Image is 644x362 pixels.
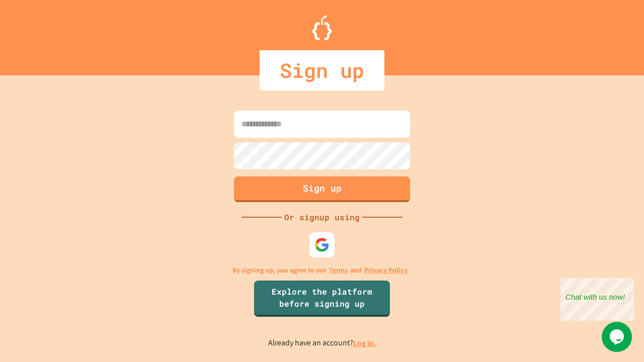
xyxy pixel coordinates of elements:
[312,15,332,40] img: Logo.svg
[364,265,408,276] a: Privacy Policy
[314,237,330,252] img: google-icon.svg
[234,176,410,202] button: Sign up
[602,322,634,352] iframe: chat widget
[329,265,348,276] a: Terms
[353,338,376,348] a: Log in.
[232,265,412,276] p: By signing up, you agree to our and .
[282,211,362,223] div: Or signup using
[268,337,376,349] p: Already have an account?
[260,50,384,90] div: Sign up
[254,281,390,317] a: Explore the platform before signing up
[560,278,634,321] iframe: chat widget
